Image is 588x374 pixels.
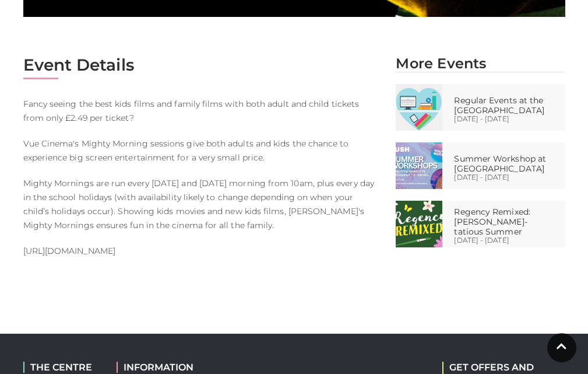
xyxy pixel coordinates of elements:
[454,207,562,237] p: Regency Remixed: [PERSON_NAME]-tatious Summer
[454,237,562,244] p: [DATE] - [DATE]
[454,116,562,123] p: [DATE] - [DATE]
[387,201,573,247] a: Regency Remixed: [PERSON_NAME]-tatious Summer [DATE] - [DATE]
[23,246,115,256] a: [URL][DOMAIN_NAME]
[454,154,562,174] p: Summer Workshop at [GEOGRAPHIC_DATA]
[454,96,562,116] p: Regular Events at the [GEOGRAPHIC_DATA]
[23,362,99,373] h2: THE CENTRE
[117,362,239,373] h2: INFORMATION
[454,174,562,181] p: [DATE] - [DATE]
[23,97,379,125] p: Fancy seeing the best kids films and family films with both adult and child tickets from only £2....
[396,55,565,72] h2: More Events
[387,142,573,189] a: Summer Workshop at [GEOGRAPHIC_DATA] [DATE] - [DATE]
[23,137,379,165] p: Vue Cinema's Mighty Morning sessions give both adults and kids the chance to experience big scree...
[23,55,379,75] h2: Event Details
[387,84,573,131] a: Regular Events at the [GEOGRAPHIC_DATA] [DATE] - [DATE]
[23,176,379,232] p: Mighty Mornings are run every [DATE] and [DATE] morning from 10am, plus every day in the school h...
